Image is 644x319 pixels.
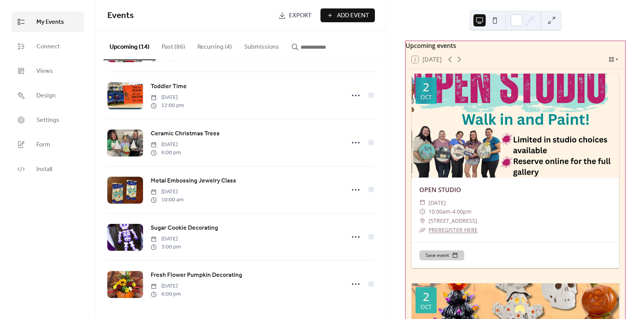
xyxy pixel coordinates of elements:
[11,12,84,32] a: My Events
[421,304,432,310] div: Oct
[419,207,426,216] div: ​
[151,243,181,251] span: 3:00 pm
[151,149,181,157] span: 6:00 pm
[429,198,446,207] span: [DATE]
[320,8,375,22] button: Add Event
[151,82,187,92] a: Toddler Time
[151,223,218,233] a: Sugar Cookie Decorating
[151,270,242,280] a: Fresh Flower Pumpkin Decorating
[151,235,181,243] span: [DATE]
[36,140,50,150] span: Form
[289,11,312,20] span: Export
[36,91,56,100] span: Design
[429,226,478,233] a: PREREGISTER HERE
[191,31,238,59] button: Recurring (4)
[450,207,452,216] span: -
[423,291,429,303] div: 2
[36,116,59,125] span: Settings
[11,159,84,179] a: Install
[151,94,184,102] span: [DATE]
[429,216,477,225] span: [STREET_ADDRESS]
[151,196,184,204] span: 10:00 am
[151,282,181,290] span: [DATE]
[36,18,64,27] span: My Events
[11,110,84,130] a: Settings
[151,290,181,298] span: 6:00 pm
[337,11,369,20] span: Add Event
[151,129,220,138] span: Ceramic Christmas Trees
[36,165,52,174] span: Install
[151,129,220,139] a: Ceramic Christmas Trees
[238,31,285,59] button: Submissions
[423,81,429,93] div: 2
[419,216,426,225] div: ​
[151,224,218,233] span: Sugar Cookie Decorating
[151,271,242,280] span: Fresh Flower Pumpkin Decorating
[151,141,181,149] span: [DATE]
[419,198,426,207] div: ​
[151,176,236,186] a: Metal Embossing Jewelry Class
[273,8,317,22] a: Export
[11,134,84,155] a: Form
[419,225,426,235] div: ​
[36,42,60,51] span: Connect
[419,250,464,260] button: Save event
[11,85,84,106] a: Design
[11,61,84,81] a: Views
[11,36,84,57] a: Connect
[36,67,53,76] span: Views
[103,31,156,60] button: Upcoming (14)
[421,94,432,100] div: Oct
[406,41,625,50] div: Upcoming events
[429,207,450,216] span: 10:00am
[419,186,461,194] a: OPEN STUDIO
[452,207,472,216] span: 4:00pm
[151,102,184,110] span: 12:00 pm
[151,82,187,91] span: Toddler Time
[151,188,184,196] span: [DATE]
[156,31,191,59] button: Past (86)
[107,7,134,24] span: Events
